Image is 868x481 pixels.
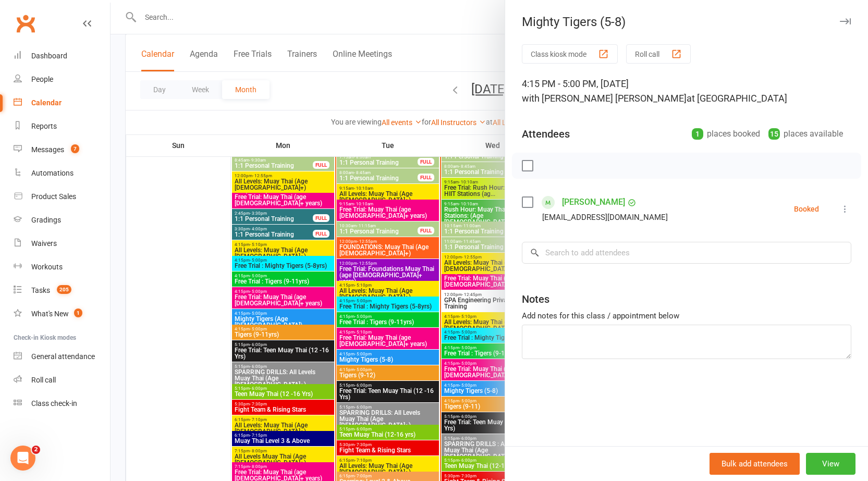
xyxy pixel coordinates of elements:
[31,122,57,130] div: Reports
[692,128,703,140] div: 1
[31,263,63,271] div: Workouts
[692,127,760,141] div: places booked
[14,208,110,232] a: Gradings
[522,292,549,306] div: Notes
[562,194,625,211] a: [PERSON_NAME]
[31,376,56,384] div: Roll call
[14,255,110,279] a: Workouts
[505,15,868,29] div: Mighty Tigers (5-8)
[31,75,53,83] div: People
[522,310,851,322] div: Add notes for this class / appointment below
[522,242,851,264] input: Search to add attendees
[14,279,110,302] a: Tasks 205
[522,44,618,64] button: Class kiosk mode
[71,144,79,153] span: 7
[74,309,82,317] span: 1
[31,286,50,294] div: Tasks
[14,368,110,392] a: Roll call
[31,239,57,248] div: Waivers
[768,128,780,140] div: 15
[10,446,35,471] iframe: Intercom live chat
[14,68,110,91] a: People
[31,145,64,154] div: Messages
[31,98,62,107] div: Calendar
[31,310,69,318] div: What's New
[14,302,110,326] a: What's New1
[31,169,74,177] div: Automations
[14,392,110,415] a: Class kiosk mode
[14,162,110,185] a: Automations
[768,127,843,141] div: places available
[14,345,110,368] a: General attendance kiosk mode
[13,10,39,36] a: Clubworx
[14,138,110,162] a: Messages 7
[806,453,855,475] button: View
[57,285,71,294] span: 205
[31,352,95,361] div: General attendance
[794,205,819,213] div: Booked
[14,232,110,255] a: Waivers
[31,216,61,224] div: Gradings
[14,91,110,115] a: Calendar
[710,453,800,475] button: Bulk add attendees
[32,446,40,454] span: 2
[522,127,570,141] div: Attendees
[14,44,110,68] a: Dashboard
[14,115,110,138] a: Reports
[31,399,77,408] div: Class check-in
[14,185,110,208] a: Product Sales
[687,93,787,104] span: at [GEOGRAPHIC_DATA]
[31,52,67,60] div: Dashboard
[522,93,687,104] span: with [PERSON_NAME] [PERSON_NAME]
[31,192,76,201] div: Product Sales
[522,77,851,106] div: 4:15 PM - 5:00 PM, [DATE]
[626,44,691,64] button: Roll call
[542,211,668,224] div: [EMAIL_ADDRESS][DOMAIN_NAME]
